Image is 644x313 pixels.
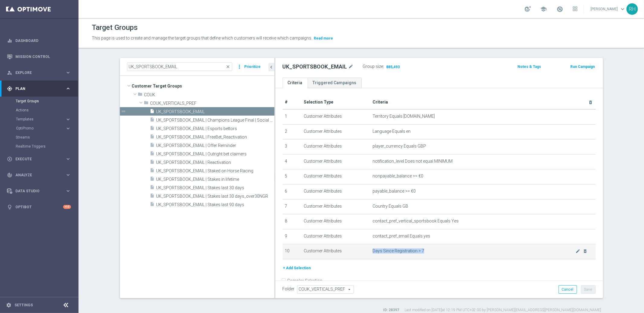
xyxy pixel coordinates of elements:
[283,78,308,88] a: Criteria
[144,92,274,97] span: COUK
[283,214,301,229] td: 8
[16,117,59,121] span: Templates
[16,117,71,122] button: Templates keyboard_arrow_right
[590,5,626,14] a: [PERSON_NAME]keyboard_arrow_down
[7,70,65,75] div: Explore
[14,303,33,307] a: Settings
[63,205,71,209] div: +10
[16,99,63,104] a: Target Groups
[283,199,301,214] td: 7
[301,214,370,229] td: Customer Attributes
[7,86,12,91] i: gps_fixed
[7,33,71,49] div: Dashboard
[7,86,65,91] div: Plan
[283,244,301,259] td: 10
[156,194,274,199] span: UK_SPORTSBOOK_EMAIL | Stakes last 30 days_over30NGR
[15,49,71,65] a: Mission Control
[7,70,71,75] button: person_search Explore keyboard_arrow_right
[150,202,155,209] i: insert_drive_file
[559,285,577,294] button: Cancel
[301,199,370,214] td: Customer Attributes
[283,154,301,169] td: 4
[626,3,638,15] div: RH
[373,114,435,119] span: Territory Equals [DOMAIN_NAME]
[16,142,78,151] div: Realtime Triggers
[7,86,71,91] div: gps_fixed Plan keyboard_arrow_right
[156,126,274,131] span: UK_SPORTSBOOK_EMAIL | Esports bettors
[65,156,71,162] i: keyboard_arrow_right
[301,124,370,139] td: Customer Attributes
[405,308,601,313] label: Last modified on [DATE] at 12:19 PM UTC+02:00 by [PERSON_NAME][EMAIL_ADDRESS][PERSON_NAME][DOMAIN...
[150,109,155,116] i: insert_drive_file
[287,278,323,284] label: Complex Selection
[7,199,71,215] div: Optibot
[7,38,71,43] button: equalizer Dashboard
[373,159,453,164] span: notification_level Does not equal MINIMUM
[92,23,138,32] h1: Target Groups
[301,139,370,155] td: Customer Attributes
[7,189,71,193] button: Data Studio keyboard_arrow_right
[348,63,354,70] i: mode_edit
[373,219,459,224] span: contact_pref_vertical_sportsbook Equals Yes
[619,6,626,12] span: keyboard_arrow_down
[268,63,274,71] button: chevron_left
[283,169,301,184] td: 5
[7,205,71,209] button: lightbulb Optibot +10
[373,234,430,239] span: contact_pref_email Equals yes
[15,189,65,193] span: Data Studio
[92,36,312,40] span: This page is used to create and manage the target groups that define which customers will receive...
[7,157,71,161] button: play_circle_outline Execute keyboard_arrow_right
[65,117,71,122] i: keyboard_arrow_right
[7,172,65,178] div: Analyze
[6,302,11,308] i: settings
[127,62,232,71] input: Quick find group or folder
[16,126,71,131] button: OptiPromo keyboard_arrow_right
[540,6,547,12] span: school
[15,157,65,161] span: Execute
[65,70,71,75] i: keyboard_arrow_right
[301,169,370,184] td: Customer Attributes
[283,109,301,124] td: 1
[301,229,370,244] td: Customer Attributes
[150,176,155,183] i: insert_drive_file
[16,108,63,113] a: Actions
[301,244,370,259] td: Customer Attributes
[16,117,65,121] div: Templates
[15,33,71,49] a: Dashboard
[517,63,542,70] button: Notes & Tags
[15,71,65,75] span: Explore
[156,109,274,114] span: UK_SPORTSBOOK_EMAIL
[301,154,370,169] td: Customer Attributes
[150,159,155,166] i: insert_drive_file
[150,117,155,124] i: insert_drive_file
[150,185,155,192] i: insert_drive_file
[150,193,155,200] i: insert_drive_file
[283,63,347,70] h2: UK_SPORTSBOOK_EMAIL
[65,172,71,178] i: keyboard_arrow_right
[7,173,71,177] div: track_changes Analyze keyboard_arrow_right
[386,65,401,70] span: 885,493
[7,38,12,43] i: equalizer
[301,95,370,109] th: Selection Type
[373,129,411,134] span: Language Equals en
[7,156,65,162] div: Execute
[15,87,65,91] span: Plan
[65,86,71,91] i: keyboard_arrow_right
[65,188,71,194] i: keyboard_arrow_right
[588,100,593,105] i: delete_forever
[363,64,383,69] label: Group size
[150,151,155,158] i: insert_drive_file
[16,106,78,115] div: Actions
[150,168,155,175] i: insert_drive_file
[283,95,301,109] th: #
[283,124,301,139] td: 2
[7,172,12,178] i: track_changes
[570,63,595,70] button: Run Campaign
[7,49,71,65] div: Mission Control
